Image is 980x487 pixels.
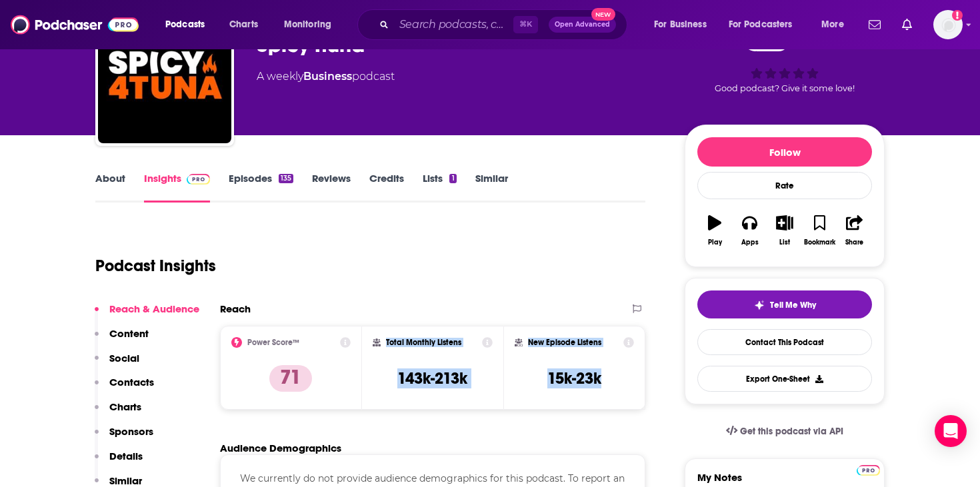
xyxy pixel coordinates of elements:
a: Reviews [312,172,351,203]
div: A weekly podcast [257,69,395,85]
button: Contacts [95,376,154,400]
div: 1 [449,174,456,183]
h2: Audience Demographics [220,442,341,454]
a: InsightsPodchaser Pro [144,172,210,203]
button: List [767,207,802,254]
h2: Power Score™ [247,338,299,347]
div: 71Good podcast? Give it some love! [685,19,885,102]
a: Business [303,70,352,83]
a: Pro website [857,463,880,476]
h2: Reach [220,302,251,315]
img: User Profile [933,10,963,39]
button: Social [95,352,139,376]
svg: Add a profile image [952,10,963,21]
h1: Podcast Insights [95,256,216,276]
div: Open Intercom Messenger [935,415,967,447]
p: Contacts [109,376,154,388]
div: Bookmark [804,239,835,246]
img: Podchaser Pro [187,174,210,185]
img: Podchaser - Follow, Share and Rate Podcasts [11,12,139,37]
button: Follow [697,137,872,167]
img: Spicy4tuna [98,10,231,143]
button: Content [95,327,149,352]
p: 71 [269,365,312,392]
a: Lists1 [423,172,456,203]
div: Share [845,239,863,246]
h2: New Episode Listens [528,338,601,347]
div: List [779,239,790,246]
div: Apps [741,239,759,246]
p: Details [109,450,143,462]
div: 135 [279,174,293,183]
a: Get this podcast via API [715,415,854,448]
p: Charts [109,400,141,413]
h2: Total Monthly Listens [386,338,461,347]
h3: 143k-213k [397,368,467,388]
a: Charts [221,14,266,35]
span: Get this podcast via API [740,426,843,437]
span: Monitoring [284,15,331,34]
a: About [95,172,125,203]
input: Search podcasts, credits, & more... [394,14,513,35]
span: Charts [229,15,258,34]
p: Similar [109,474,142,487]
p: Content [109,327,149,340]
button: open menu [645,14,723,35]
p: Social [109,352,139,364]
button: tell me why sparkleTell Me Why [697,290,872,318]
span: For Business [654,15,707,34]
img: Podchaser Pro [857,465,880,476]
a: Episodes135 [229,172,293,203]
span: Tell Me Why [770,300,816,310]
p: Sponsors [109,425,153,438]
a: Similar [475,172,508,203]
button: open menu [156,14,222,35]
button: Details [95,450,143,474]
span: Logged in as derettb [933,10,963,39]
span: New [591,8,615,21]
span: Podcasts [165,15,205,34]
button: open menu [720,14,812,35]
button: Bookmark [802,207,837,254]
p: Reach & Audience [109,302,199,315]
button: Open AdvancedNew [549,17,616,33]
button: Play [697,207,732,254]
a: Show notifications dropdown [863,13,886,36]
button: Share [837,207,872,254]
span: Good podcast? Give it some love! [715,83,855,93]
span: Open Advanced [555,21,610,28]
a: Contact This Podcast [697,329,872,355]
button: Export One-Sheet [697,366,872,392]
button: Show profile menu [933,10,963,39]
div: Play [708,239,722,246]
div: Search podcasts, credits, & more... [370,9,640,40]
span: For Podcasters [729,15,793,34]
button: Charts [95,400,141,425]
button: Reach & Audience [95,302,199,327]
div: Rate [697,172,872,199]
span: ⌘ K [513,16,538,33]
button: open menu [812,14,861,35]
button: Apps [732,207,767,254]
a: Show notifications dropdown [897,13,917,36]
button: open menu [275,14,349,35]
span: More [821,15,844,34]
a: Credits [369,172,404,203]
h3: 15k-23k [547,368,601,388]
img: tell me why sparkle [754,300,765,310]
button: Sponsors [95,425,153,450]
